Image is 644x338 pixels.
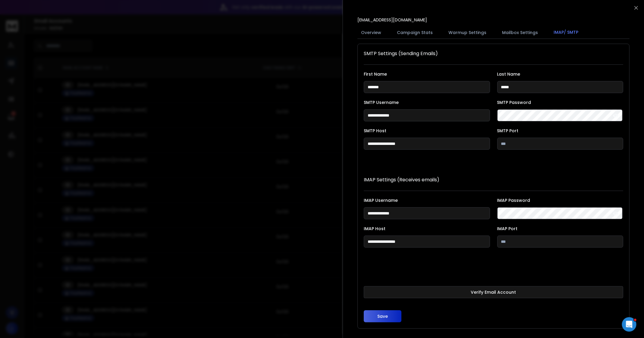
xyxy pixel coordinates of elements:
button: IMAP/ SMTP [550,26,582,39]
p: [EMAIL_ADDRESS][DOMAIN_NAME] [357,17,427,23]
h1: SMTP Settings (Sending Emails) [364,50,623,57]
p: IMAP Settings (Receives emails) [364,176,623,183]
label: IMAP Port [497,227,624,231]
label: SMTP Username [364,100,490,105]
label: IMAP Host [364,227,490,231]
label: IMAP Password [497,198,624,202]
label: Last Name [497,72,624,76]
button: Overview [357,26,385,39]
iframe: Intercom live chat [622,317,636,332]
button: Mailbox Settings [498,26,542,39]
button: Verify Email Account [364,286,623,298]
button: Warmup Settings [445,26,490,39]
label: SMTP Host [364,129,490,133]
label: SMTP Password [497,100,624,105]
label: SMTP Port [497,129,624,133]
label: First Name [364,72,490,76]
button: Campaign Stats [393,26,436,39]
label: IMAP Username [364,198,490,202]
button: Save [364,310,401,322]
